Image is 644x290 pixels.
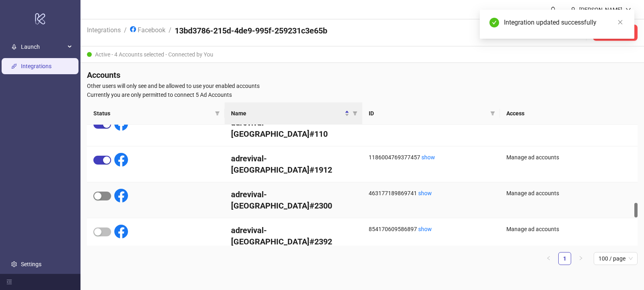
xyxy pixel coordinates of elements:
[506,153,631,162] div: Manage ad accounts
[231,153,356,175] h4: adrevival-[GEOGRAPHIC_DATA]#1912
[578,256,583,261] span: right
[570,7,576,13] span: user
[369,189,493,198] div: 463177189869741
[231,117,356,140] h4: adrevival-[GEOGRAPHIC_DATA]#110
[124,25,127,40] li: /
[594,252,638,265] div: Page Size
[421,154,435,161] a: show
[559,252,571,265] a: 1
[93,109,212,118] span: Status
[489,18,499,27] span: check-circle
[369,225,493,234] div: 854170609586897
[617,19,623,25] span: close
[369,109,487,118] span: ID
[231,189,356,211] h4: adrevival-[GEOGRAPHIC_DATA]#2300
[21,261,41,267] a: Settings
[21,39,65,55] span: Launch
[169,25,171,40] li: /
[504,18,625,27] div: Integration updated successfully
[574,252,587,265] button: right
[87,69,638,81] h4: Accounts
[85,25,122,34] a: Integrations
[225,102,362,125] th: Name
[80,46,644,63] div: Active - 4 Accounts selected - Connected by You
[87,90,638,99] span: Currently you are only permitted to connect 5 Ad Accounts
[542,252,555,265] li: Previous Page
[546,256,551,261] span: left
[506,225,631,234] div: Manage ad accounts
[175,25,327,36] h4: 13bd3786-215d-4de9-995f-259231c3e65b
[231,225,356,247] h4: adrevival-[GEOGRAPHIC_DATA]#2392
[576,5,625,14] div: [PERSON_NAME]
[550,6,556,12] span: bell
[558,252,571,265] li: 1
[490,111,495,116] span: filter
[625,7,631,13] span: down
[231,109,343,118] span: Name
[506,189,631,198] div: Manage ad accounts
[128,25,167,34] a: Facebook
[351,107,359,119] span: filter
[418,190,432,196] a: show
[418,226,432,232] a: show
[616,18,625,27] a: Close
[213,107,221,119] span: filter
[500,102,638,125] th: Access
[353,111,357,116] span: filter
[542,252,555,265] button: left
[489,107,497,119] span: filter
[6,279,12,285] span: menu-fold
[11,44,17,50] span: rocket
[599,252,633,265] span: 100 / page
[87,81,638,90] span: Other users will only see and be allowed to use your enabled accounts
[215,111,220,116] span: filter
[369,153,493,162] div: 1186004769377457
[574,252,587,265] li: Next Page
[21,63,52,69] a: Integrations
